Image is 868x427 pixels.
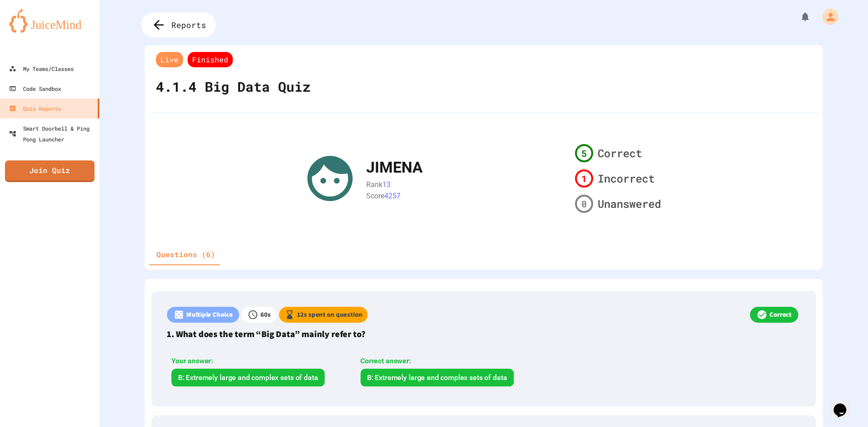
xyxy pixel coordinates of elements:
iframe: chat widget [830,391,859,418]
p: 12 s spent on question [297,310,362,320]
span: 13 [382,180,391,189]
div: Your answer: [171,356,345,367]
div: Quiz Reports [9,103,61,114]
div: My Teams/Classes [9,63,74,74]
button: Questions (6) [149,244,222,265]
img: logo-orange.svg [9,9,90,33]
div: My Account [813,6,841,27]
div: JIMENA [366,156,423,179]
span: Live [156,52,183,67]
p: Correct [769,310,792,320]
div: 4.1.4 Big Data Quiz [154,70,313,103]
div: B: Extremely large and complex sets of data [171,369,325,386]
a: Join Quiz [5,160,94,182]
span: Finished [188,52,233,67]
p: Multiple Choice [186,310,232,320]
div: 0 [575,195,593,213]
span: Correct [598,145,642,161]
div: B: Extremely large and complex sets of data [360,369,514,386]
span: Incorrect [598,170,655,187]
span: 4257 [384,191,401,200]
div: Smart Doorbell & Ping Pong Launcher [9,123,96,145]
div: My Notifications [783,9,813,24]
div: Correct answer: [360,356,534,367]
div: 5 [575,144,593,162]
p: 60 s [260,310,271,320]
span: Unanswered [598,196,661,212]
p: 1. What does the term “Big Data” mainly refer to? [167,327,800,340]
span: Score [366,191,384,200]
span: Rank [366,180,382,189]
div: basic tabs example [149,244,222,265]
div: Code Sandbox [9,83,61,94]
span: Reports [171,19,206,31]
div: 1 [575,169,593,188]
